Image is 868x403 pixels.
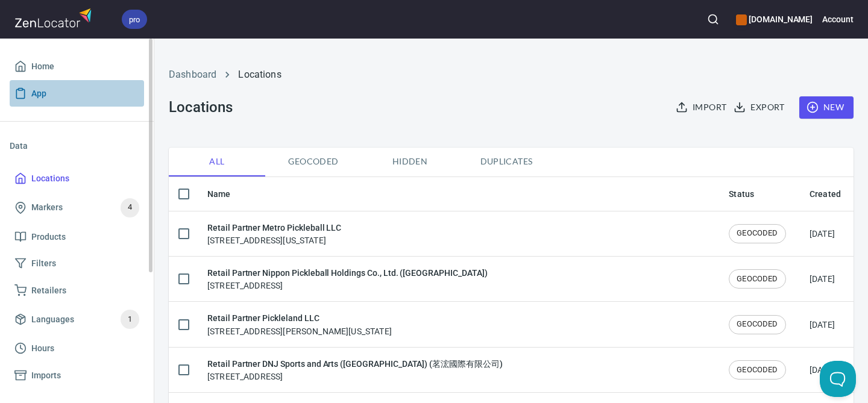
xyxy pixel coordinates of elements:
div: [STREET_ADDRESS][PERSON_NAME][US_STATE] [207,311,392,337]
div: [DATE] [810,273,835,285]
li: Data [10,131,144,160]
span: Languages [31,312,74,327]
span: Locations [31,171,69,186]
a: Hours [10,335,144,362]
div: Manage your apps [736,6,813,33]
a: Filters [10,250,144,277]
button: color-CE600E [736,14,747,25]
span: Products [31,230,66,245]
h6: Retail Partner Pickleland LLC [207,311,392,325]
a: Imports [10,362,144,389]
div: [DATE] [810,319,835,331]
span: All [176,154,258,169]
span: Import [678,100,726,115]
span: Filters [31,256,56,271]
span: 1 [121,313,139,326]
button: New [799,96,854,119]
a: Markers4 [10,192,144,223]
h6: Retail Partner DNJ Sports and Arts ([GEOGRAPHIC_DATA]) (茗浤國際有限公司) [207,357,503,370]
a: Dashboard [169,69,216,80]
a: Locations [10,165,144,192]
nav: breadcrumb [169,67,854,82]
a: Locations [238,69,281,80]
h3: Locations [169,99,232,116]
th: Name [198,177,719,211]
span: Export [736,100,784,115]
span: App [31,86,46,101]
button: Search [700,6,726,33]
span: GEOCODED [729,273,785,285]
iframe: Help Scout Beacon - Open [820,361,856,397]
span: Geocoded [272,154,354,169]
div: [DATE] [810,228,835,240]
a: Products [10,223,144,251]
span: Markers [31,200,63,215]
span: GEOCODED [729,319,785,330]
div: [STREET_ADDRESS] [207,357,503,383]
span: New [809,100,844,115]
div: [DATE] [810,364,835,376]
span: Hidden [369,154,451,169]
span: GEOCODED [729,364,785,376]
span: Retailers [31,283,66,298]
span: Duplicates [465,154,547,169]
img: zenlocator [14,5,95,31]
span: pro [122,13,147,26]
button: Account [822,6,854,33]
div: [STREET_ADDRESS][US_STATE] [207,221,341,246]
span: Home [31,59,54,74]
span: Hours [31,341,54,356]
a: App [10,80,144,107]
button: Export [731,96,789,119]
th: Created [800,177,854,211]
h6: Retail Partner Nippon Pickleball Holdings Co., Ltd. ([GEOGRAPHIC_DATA]) [207,266,487,280]
button: Import [673,96,731,119]
span: 4 [121,201,139,214]
span: GEOCODED [729,228,785,239]
div: pro [122,10,147,29]
span: Imports [31,368,61,383]
h6: Account [822,13,854,26]
h6: [DOMAIN_NAME] [736,13,813,26]
a: Retailers [10,277,144,304]
a: Home [10,53,144,80]
th: Status [719,177,800,211]
a: Languages1 [10,304,144,335]
h6: Retail Partner Metro Pickleball LLC [207,221,341,234]
div: [STREET_ADDRESS] [207,266,487,292]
